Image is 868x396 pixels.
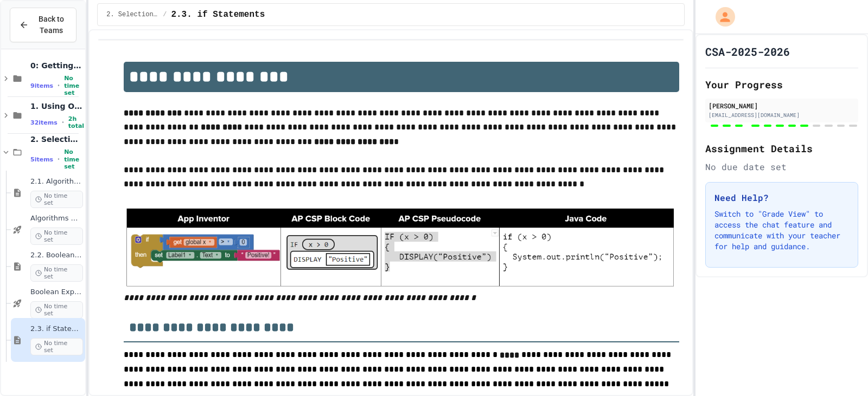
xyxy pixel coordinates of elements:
iframe: chat widget [778,306,857,352]
h2: Assignment Details [705,141,858,156]
span: 2. Selection and Iteration [106,10,158,19]
span: • [58,81,60,90]
div: My Account [704,4,738,29]
span: 2.2. Boolean Expressions [30,251,83,260]
div: No due date set [705,160,858,173]
span: • [62,118,64,127]
span: No time set [64,148,83,170]
span: 1. Using Objects and Methods [30,101,83,111]
span: 2h total [68,115,84,129]
span: 5 items [30,156,53,163]
span: Boolean Expressions - Quiz [30,288,83,297]
span: No time set [30,228,83,245]
p: Switch to "Grade View" to access the chat feature and communicate with your teacher for help and ... [714,209,849,252]
span: Back to Teams [35,14,67,36]
div: [EMAIL_ADDRESS][DOMAIN_NAME] [709,111,855,119]
span: • [58,155,60,164]
span: No time set [30,191,83,208]
span: Algorithms with Selection and Repetition - Topic 2.1 [30,214,83,223]
h2: Your Progress [705,77,858,92]
span: 2. Selection and Iteration [30,134,83,144]
span: / [163,10,167,19]
h1: CSA-2025-2026 [705,44,790,59]
iframe: chat widget [822,353,857,385]
span: 2.3. if Statements [30,324,83,334]
span: No time set [30,301,83,319]
span: No time set [30,264,83,282]
div: [PERSON_NAME] [709,101,855,111]
span: 2.1. Algorithms with Selection and Repetition [30,177,83,186]
h3: Need Help? [714,191,849,204]
span: 32 items [30,119,58,126]
span: No time set [64,75,83,96]
span: 2.3. if Statements [171,8,265,21]
button: Back to Teams [10,8,76,42]
span: 0: Getting Started [30,61,83,70]
span: No time set [30,338,83,355]
span: 9 items [30,82,53,89]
